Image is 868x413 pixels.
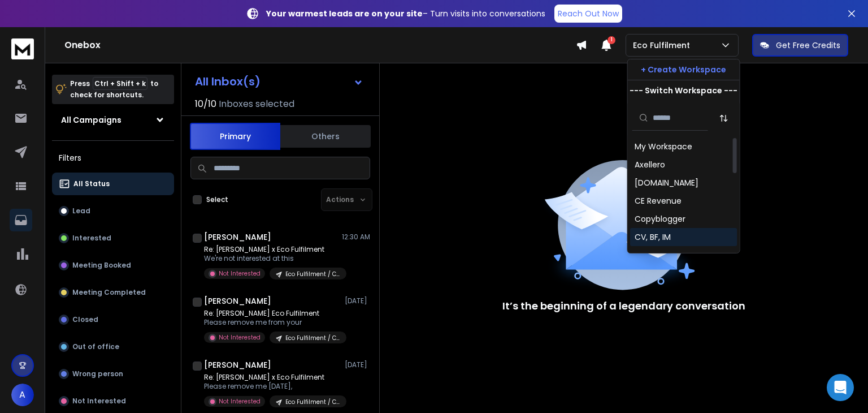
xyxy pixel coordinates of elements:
h1: [PERSON_NAME] [204,295,271,307]
div: Copyblogger [635,213,685,225]
img: logo [11,38,34,59]
h1: All Campaigns [61,114,121,126]
p: Re: [PERSON_NAME] x Eco Fulfilment [204,245,340,254]
h1: All Inbox(s) [195,76,261,87]
p: --- Switch Workspace --- [630,85,737,96]
p: Re: [PERSON_NAME] x Eco Fulfilment [204,373,340,382]
p: Reach Out Now [558,8,619,19]
button: Wrong person [52,363,174,385]
h1: [PERSON_NAME] [204,231,271,243]
p: We're not interested at this [204,254,340,263]
button: Meeting Completed [52,281,174,304]
button: Closed [52,308,174,331]
div: Axellero [635,159,665,170]
strong: Your warmest leads are on your site [266,8,423,19]
p: Out of office [72,342,119,351]
p: Please remove me [DATE], [204,382,340,391]
p: Closed [72,315,98,324]
div: Cynethiq [635,249,671,261]
button: Sort by Sort A-Z [713,107,735,130]
button: A [11,384,34,406]
button: + Create Workspace [628,59,740,80]
div: [DOMAIN_NAME] [635,177,698,188]
p: Meeting Completed [72,288,146,297]
div: My Workspace [635,141,692,152]
a: Reach Out Now [554,5,622,23]
p: Get Free Credits [776,40,840,51]
h1: Onebox [64,38,576,52]
p: Eco Fulfilment [633,40,695,51]
p: 12:30 AM [342,233,370,242]
p: Eco Fulfilment / Case Study / 11-50 [285,398,340,406]
div: CV, BF, IM [635,231,671,243]
button: Not Interested [52,390,174,412]
p: Not Interested [219,333,261,342]
h1: [PERSON_NAME] [204,359,271,371]
button: Lead [52,200,174,222]
p: Wrong person [72,369,123,378]
p: Lead [72,206,90,216]
p: – Turn visits into conversations [266,8,545,19]
p: [DATE] [345,296,370,306]
p: Re: [PERSON_NAME] Eco Fulfilment [204,309,340,318]
p: Interested [72,234,111,243]
button: All Campaigns [52,109,174,131]
h3: Inboxes selected [219,97,294,111]
p: Eco Fulfilment / Case Study / 11-50 [285,270,340,278]
button: Meeting Booked [52,254,174,277]
p: Press to check for shortcuts. [70,78,158,101]
button: All Status [52,173,174,195]
div: Open Intercom Messenger [827,374,854,401]
p: Meeting Booked [72,261,131,270]
p: Not Interested [72,397,126,406]
span: 10 / 10 [195,97,216,111]
h3: Filters [52,150,174,166]
div: CE Revenue [635,195,682,206]
p: Not Interested [219,397,261,406]
span: 1 [607,36,615,44]
p: It’s the beginning of a legendary conversation [502,298,745,314]
button: Interested [52,227,174,249]
p: Eco Fulfilment / Case Study / 11-50 [285,334,340,342]
button: Get Free Credits [752,34,848,57]
span: Ctrl + Shift + k [93,77,147,90]
button: Others [280,124,371,149]
p: [DATE] [345,360,370,369]
p: Not Interested [219,269,261,278]
p: All Status [73,179,110,188]
button: All Inbox(s) [186,70,372,93]
label: Select [206,195,228,204]
button: Out of office [52,335,174,358]
button: Primary [190,123,280,150]
p: + Create Workspace [641,64,726,75]
p: Please remove me from your [204,318,340,327]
